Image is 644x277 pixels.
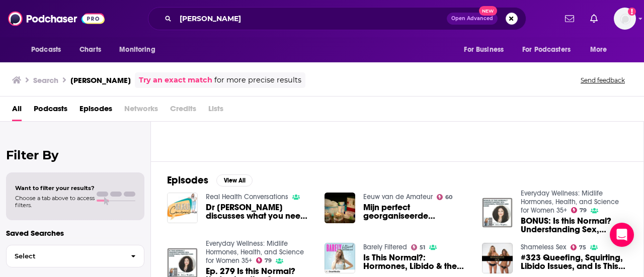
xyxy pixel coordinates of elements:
[206,193,288,201] a: Real Health Conversations
[8,9,105,28] img: Podchaser - Follow, Share and Rate Podcasts
[578,76,628,84] button: Send feedback
[325,193,355,223] img: Mijn perfect georganiseerde kerst, daklozen in Brighton en Jolene
[33,75,58,85] h3: Search
[445,195,452,200] span: 60
[79,101,112,121] a: Episodes
[451,16,493,21] span: Open Advanced
[561,10,578,27] a: Show notifications dropdown
[363,243,407,251] a: Barely Filtered
[34,101,67,121] a: Podcasts
[124,101,158,121] span: Networks
[265,258,272,263] span: 79
[457,40,516,59] button: open menu
[521,217,627,234] span: BONUS: Is this Normal? Understanding Sex, Hormones, Periods and More with Dr. [PERSON_NAME]
[256,257,272,263] a: 79
[614,8,636,30] button: Show profile menu
[516,40,585,59] button: open menu
[363,253,470,270] a: Is This Normal?: Hormones, Libido & the Big O with Dr. Jolene Brighten
[208,101,223,121] span: Lists
[119,43,155,57] span: Monitoring
[325,243,355,273] img: Is This Normal?: Hormones, Libido & the Big O with Dr. Jolene Brighten
[363,203,470,220] a: Mijn perfect georganiseerde kerst, daklozen in Brighton en Jolene
[610,223,634,247] div: Open Intercom Messenger
[628,8,636,16] svg: Add a profile image
[521,243,567,251] a: Shameless Sex
[522,43,571,57] span: For Podcasters
[482,243,513,273] img: #323 Queefing, Squirting, Libido Issues, and Is This Normal - with Dr. Jolene Brighten
[521,253,627,270] span: #323 Queefing, Squirting, Libido Issues, and Is This Normal - with Dr. [PERSON_NAME]
[206,203,312,220] span: Dr [PERSON_NAME] discusses what you need to know about [MEDICAL_DATA] Health
[139,74,212,86] a: Try an exact match
[73,40,107,59] a: Charts
[479,6,497,16] span: New
[167,193,198,223] img: Dr Jolene Brighton discusses what you need to know about Endocrine Health
[176,11,447,27] input: Search podcasts, credits, & more...
[167,174,208,187] h2: Episodes
[6,228,144,238] p: Saved Searches
[170,101,196,121] span: Credits
[363,203,470,220] span: Mijn perfect georganiseerde [PERSON_NAME], daklozen in [GEOGRAPHIC_DATA] en [PERSON_NAME]
[482,198,513,228] img: BONUS: Is this Normal? Understanding Sex, Hormones, Periods and More with Dr. Jolene Brighten
[12,101,22,121] a: All
[112,40,168,59] button: open menu
[464,43,504,57] span: For Business
[571,244,587,250] a: 75
[206,239,304,265] a: Everyday Wellness: Midlife Hormones, Health, and Science for Women 35+
[437,194,453,200] a: 60
[447,13,498,25] button: Open AdvancedNew
[214,74,301,86] span: for more precise results
[6,245,144,267] button: Select
[614,8,636,30] span: Logged in as dbartlett
[6,148,144,162] h2: Filter By
[580,208,587,213] span: 79
[571,207,587,213] a: 79
[15,195,95,209] span: Choose a tab above to access filters.
[79,43,101,57] span: Charts
[167,174,253,187] a: EpisodesView All
[420,245,425,250] span: 51
[586,10,602,27] a: Show notifications dropdown
[24,40,74,59] button: open menu
[363,253,470,270] span: Is This Normal?: Hormones, Libido & the Big O with Dr. [PERSON_NAME]
[206,203,312,220] a: Dr Jolene Brighton discusses what you need to know about Endocrine Health
[521,189,619,215] a: Everyday Wellness: Midlife Hormones, Health, and Science for Women 35+
[521,253,627,270] a: #323 Queefing, Squirting, Libido Issues, and Is This Normal - with Dr. Jolene Brighten
[579,245,586,250] span: 75
[15,184,95,192] span: Want to filter your results?
[411,244,426,250] a: 51
[148,7,526,30] div: Search podcasts, credits, & more...
[363,193,433,201] a: Eeuw van de Amateur
[590,43,607,57] span: More
[583,40,620,59] button: open menu
[216,174,253,187] button: View All
[521,217,627,234] a: BONUS: Is this Normal? Understanding Sex, Hormones, Periods and More with Dr. Jolene Brighten
[70,75,131,85] h3: [PERSON_NAME]
[7,253,123,259] span: Select
[31,43,61,57] span: Podcasts
[614,8,636,30] img: User Profile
